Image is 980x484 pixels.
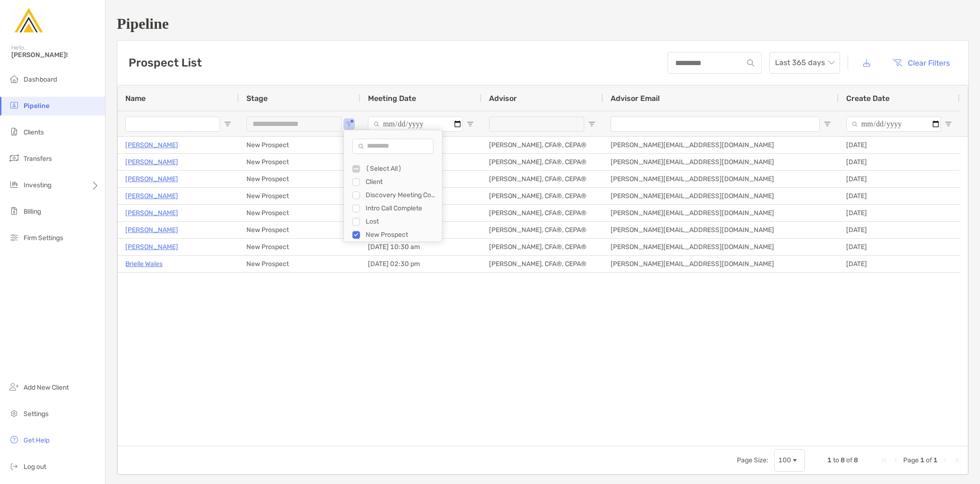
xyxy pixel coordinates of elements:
div: [PERSON_NAME], CFA®, CEPA® [482,256,603,272]
span: Transfers [24,155,52,163]
div: [PERSON_NAME][EMAIL_ADDRESS][DOMAIN_NAME] [603,205,839,221]
div: [PERSON_NAME][EMAIL_ADDRESS][DOMAIN_NAME] [603,256,839,272]
div: Next Page [941,457,949,464]
div: (Select All) [366,165,436,173]
div: [DATE] [839,137,960,153]
span: Advisor Email [611,94,660,103]
a: [PERSON_NAME] [125,207,178,219]
div: New Prospect [239,205,360,221]
div: Discovery Meeting Complete [366,191,436,199]
div: First Page [881,457,888,464]
input: Search filter values [352,139,433,154]
div: New Prospect [239,171,360,187]
div: [DATE] [839,205,960,221]
span: 1 [920,456,924,464]
button: Open Filter Menu [588,120,596,128]
a: [PERSON_NAME] [125,173,178,185]
a: [PERSON_NAME] [125,190,178,202]
img: get-help icon [8,434,20,445]
img: add_new_client icon [8,381,20,392]
button: Open Filter Menu [824,120,831,128]
span: Clients [24,128,44,136]
div: [DATE] [839,188,960,204]
span: Page [903,456,919,464]
button: Open Filter Menu [345,120,353,128]
img: pipeline icon [8,100,20,111]
img: logout icon [8,460,20,472]
div: New Prospect [239,188,360,204]
div: [PERSON_NAME], CFA®, CEPA® [482,222,603,238]
p: [PERSON_NAME] [125,139,178,151]
span: Name [125,94,146,103]
div: Last Page [953,457,960,464]
img: input icon [747,59,754,67]
div: Filter List [344,162,442,255]
img: billing icon [8,205,20,217]
div: [PERSON_NAME][EMAIL_ADDRESS][DOMAIN_NAME] [603,239,839,255]
button: Open Filter Menu [466,120,474,128]
span: to [833,456,839,464]
span: Billing [24,208,41,216]
button: Clear Filters [885,52,957,73]
a: Brielle Wales [125,258,163,270]
img: dashboard icon [8,73,20,84]
div: [PERSON_NAME][EMAIL_ADDRESS][DOMAIN_NAME] [603,154,839,170]
div: [DATE] 10:30 am [360,239,482,255]
h3: Prospect List [129,56,202,69]
span: of [846,456,852,464]
a: [PERSON_NAME] [125,156,178,168]
div: New Prospect [366,231,436,239]
div: Column Filter [343,130,442,242]
div: [PERSON_NAME][EMAIL_ADDRESS][DOMAIN_NAME] [603,222,839,238]
span: 1 [933,456,938,464]
span: 8 [854,456,858,464]
div: [PERSON_NAME], CFA®, CEPA® [482,137,603,153]
input: Meeting Date Filter Input [368,117,463,132]
input: Create Date Filter Input [846,117,941,132]
div: Previous Page [892,457,899,464]
div: New Prospect [239,137,360,153]
span: Meeting Date [368,94,416,103]
p: [PERSON_NAME] [125,241,178,253]
img: settings icon [8,408,20,419]
div: [DATE] [839,154,960,170]
div: [DATE] [839,239,960,255]
span: Stage [246,94,268,103]
span: Dashboard [24,75,57,83]
div: 100 [778,456,791,464]
span: Pipeline [24,102,49,110]
div: [PERSON_NAME], CFA®, CEPA® [482,205,603,221]
span: Settings [24,410,49,418]
div: [PERSON_NAME], CFA®, CEPA® [482,171,603,187]
input: Name Filter Input [125,117,220,132]
span: of [926,456,932,464]
div: [DATE] [839,171,960,187]
div: New Prospect [239,256,360,272]
img: transfers icon [8,152,20,164]
div: [PERSON_NAME], CFA®, CEPA® [482,154,603,170]
span: Log out [24,463,46,471]
img: clients icon [8,126,20,137]
div: [DATE] 02:30 pm [360,256,482,272]
div: New Prospect [239,154,360,170]
img: investing icon [8,179,20,190]
div: Client [366,178,436,186]
div: [PERSON_NAME][EMAIL_ADDRESS][DOMAIN_NAME] [603,171,839,187]
div: [PERSON_NAME], CFA®, CEPA® [482,188,603,204]
input: Advisor Email Filter Input [611,117,820,132]
span: [PERSON_NAME]! [11,51,99,59]
button: Open Filter Menu [224,120,231,128]
div: Page Size: [737,456,768,464]
span: Create Date [846,94,890,103]
div: Intro Call Complete [366,204,436,212]
div: [DATE] [839,256,960,272]
button: Open Filter Menu [945,120,952,128]
span: Investing [24,181,51,189]
div: [PERSON_NAME][EMAIL_ADDRESS][DOMAIN_NAME] [603,137,839,153]
div: New Prospect [239,222,360,238]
